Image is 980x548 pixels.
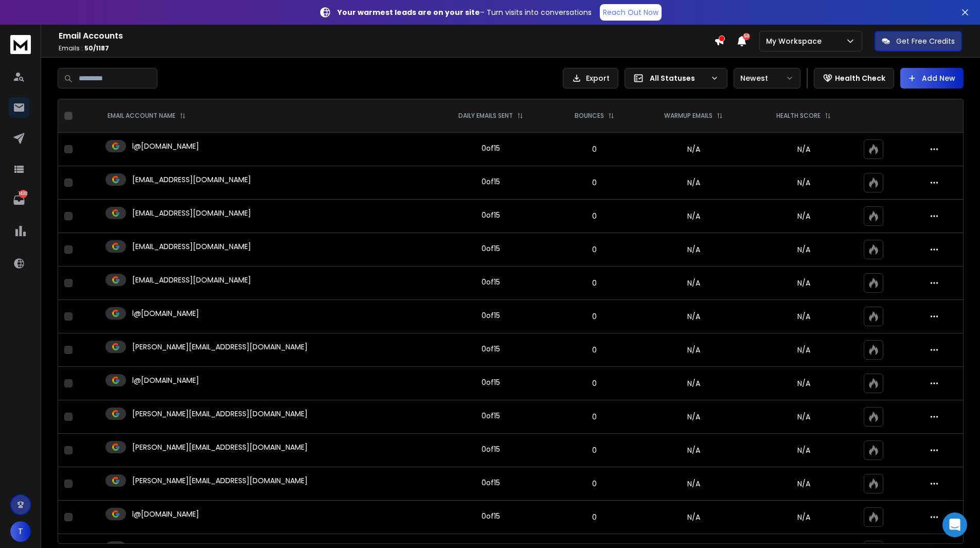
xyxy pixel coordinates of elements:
strong: Your warmest leads are on your site [337,7,480,17]
button: Health Check [814,68,894,89]
p: 0 [558,311,631,322]
p: 0 [558,178,631,188]
p: N/A [756,311,851,322]
button: T [10,521,31,542]
a: 1430 [9,190,29,210]
p: My Workspace [766,36,826,46]
td: N/A [637,200,750,233]
div: 0 of 15 [482,176,500,187]
p: l@[DOMAIN_NAME] [132,308,199,319]
button: Export [563,68,618,89]
p: [EMAIL_ADDRESS][DOMAIN_NAME] [132,241,251,252]
p: 0 [558,479,631,489]
div: 0 of 15 [482,444,500,454]
p: N/A [756,144,851,154]
td: N/A [637,300,750,333]
p: N/A [756,445,851,455]
p: BOUNCES [575,112,604,120]
p: N/A [756,412,851,422]
div: 0 of 15 [482,411,500,421]
p: Emails : [59,44,714,52]
td: N/A [637,367,750,400]
div: Open Intercom Messenger [942,512,967,537]
p: WARMUP EMAILS [664,112,712,120]
p: Get Free Credits [896,36,955,46]
p: N/A [756,211,851,221]
img: logo [10,35,31,54]
td: N/A [637,501,750,534]
p: – Turn visits into conversations [337,7,592,17]
p: N/A [756,345,851,355]
p: N/A [756,512,851,522]
div: 0 of 15 [482,344,500,354]
p: N/A [756,278,851,288]
p: [PERSON_NAME][EMAIL_ADDRESS][DOMAIN_NAME] [132,409,308,419]
button: Newest [734,68,800,89]
p: All Statuses [650,73,706,83]
p: 1430 [19,190,27,198]
div: 0 of 15 [482,143,500,153]
span: 50 / 1187 [84,44,109,52]
p: 0 [558,211,631,221]
p: l@[DOMAIN_NAME] [132,509,199,519]
p: 0 [558,512,631,522]
td: N/A [637,434,750,467]
div: 0 of 15 [482,210,500,220]
p: [PERSON_NAME][EMAIL_ADDRESS][DOMAIN_NAME] [132,475,308,486]
div: 0 of 15 [482,511,500,521]
p: l@[DOMAIN_NAME] [132,375,199,385]
div: 0 of 15 [482,377,500,387]
p: 0 [558,378,631,388]
div: 0 of 15 [482,277,500,287]
span: 50 [743,33,750,40]
button: Get Free Credits [875,31,962,51]
div: 0 of 15 [482,243,500,254]
td: N/A [637,333,750,367]
p: N/A [756,244,851,255]
p: [PERSON_NAME][EMAIL_ADDRESS][DOMAIN_NAME] [132,342,308,352]
td: N/A [637,166,750,200]
div: 0 of 15 [482,310,500,321]
div: EMAIL ACCOUNT NAME [108,112,186,120]
p: [EMAIL_ADDRESS][DOMAIN_NAME] [132,275,251,285]
p: Health Check [835,73,885,83]
div: 0 of 15 [482,478,500,488]
p: N/A [756,378,851,388]
p: 0 [558,412,631,422]
p: 0 [558,445,631,455]
p: 0 [558,144,631,154]
p: [EMAIL_ADDRESS][DOMAIN_NAME] [132,208,251,218]
p: DAILY EMAILS SENT [458,112,513,120]
h1: Email Accounts [59,30,714,42]
p: 0 [558,278,631,288]
p: l@[DOMAIN_NAME] [132,141,199,151]
p: [EMAIL_ADDRESS][DOMAIN_NAME] [132,174,251,185]
p: [PERSON_NAME][EMAIL_ADDRESS][DOMAIN_NAME] [132,442,308,452]
p: N/A [756,178,851,188]
button: Add New [900,68,964,89]
td: N/A [637,133,750,166]
td: N/A [637,467,750,501]
td: N/A [637,400,750,434]
p: N/A [756,479,851,489]
p: HEALTH SCORE [776,112,821,120]
p: 0 [558,345,631,355]
td: N/A [637,233,750,267]
a: Reach Out Now [600,4,662,21]
p: Reach Out Now [603,7,658,17]
td: N/A [637,267,750,300]
p: 0 [558,244,631,255]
